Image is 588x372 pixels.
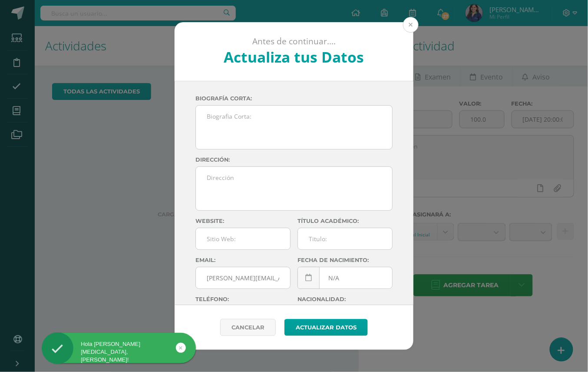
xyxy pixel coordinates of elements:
[297,257,393,263] label: Fecha de nacimiento:
[284,319,368,336] button: Actualizar datos
[198,36,390,47] p: Antes de continuar....
[42,340,196,364] div: Hola [PERSON_NAME][MEDICAL_DATA], [PERSON_NAME]!
[220,319,276,336] a: Cancelar
[195,156,393,163] label: Dirección:
[195,218,291,224] label: Website:
[297,218,393,224] label: Título académico:
[195,257,291,263] label: Email:
[196,228,290,249] input: Sitio Web:
[198,47,390,67] h2: Actualiza tus Datos
[298,228,392,249] input: Titulo:
[195,296,291,302] label: Teléfono:
[298,267,392,289] input: Fecha de Nacimiento:
[196,267,290,289] input: Correo Electronico:
[297,296,393,302] label: Nacionalidad:
[195,95,393,102] label: Biografía corta:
